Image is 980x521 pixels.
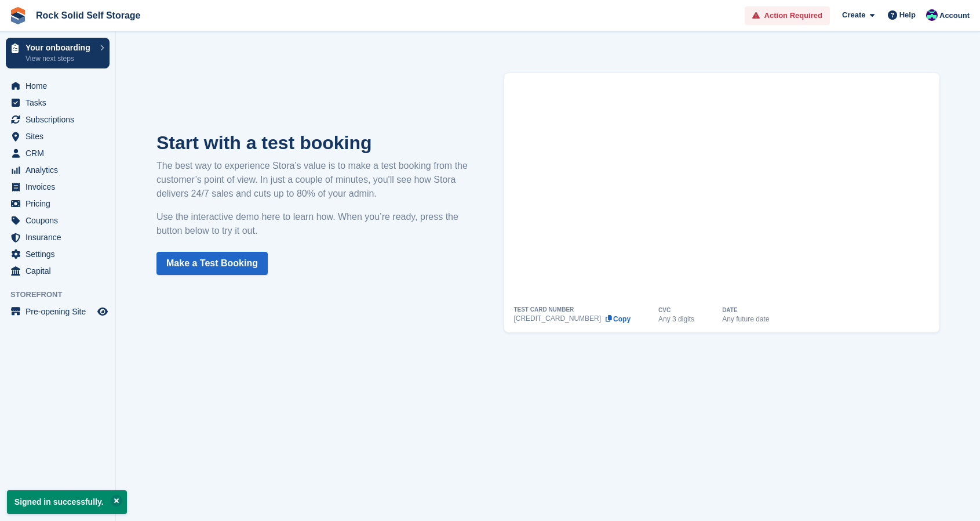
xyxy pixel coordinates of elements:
[6,111,110,128] a: menu
[604,315,631,323] button: Copy
[6,196,110,212] a: menu
[25,128,95,144] span: Sites
[745,6,830,26] a: Action Required
[513,307,574,313] div: TEST CARD NUMBER
[6,303,110,320] a: menu
[842,9,865,21] span: Create
[25,196,95,212] span: Pricing
[25,111,95,128] span: Subscriptions
[156,210,469,238] p: Use the interactive demo here to learn how. When you’re ready, press the button below to try it out.
[926,9,938,21] img: Steven Quinn
[6,246,110,262] a: menu
[25,263,95,279] span: Capital
[658,307,671,313] div: CVC
[722,307,737,313] div: DATE
[25,212,95,229] span: Coupons
[722,316,769,323] div: Any future date
[6,128,110,144] a: menu
[513,315,601,322] div: [CREDIT_CARD_NUMBER]
[6,78,110,94] a: menu
[6,95,110,111] a: menu
[25,179,95,195] span: Invoices
[6,179,110,195] a: menu
[658,316,694,323] div: Any 3 digits
[6,263,110,279] a: menu
[899,9,916,21] span: Help
[6,212,110,229] a: menu
[25,95,95,111] span: Tasks
[25,303,95,320] span: Pre-opening Site
[10,289,115,301] span: Storefront
[96,305,110,319] a: Preview store
[7,490,127,514] p: Signed in successfully.
[156,252,268,275] a: Make a Test Booking
[25,78,95,94] span: Home
[25,162,95,178] span: Analytics
[513,73,930,307] iframe: How to Place a Test Booking
[9,7,27,24] img: stora-icon-8386f47178a22dfd0bd8f6a31ec36ba5ce8667c1dd55bd0f319d3a0aa187defe.svg
[6,162,110,178] a: menu
[25,229,95,245] span: Insurance
[156,132,372,153] strong: Start with a test booking
[6,229,110,245] a: menu
[939,10,970,21] span: Account
[764,10,822,21] span: Action Required
[25,145,95,161] span: CRM
[6,145,110,161] a: menu
[156,159,469,201] p: The best way to experience Stora’s value is to make a test booking from the customer’s point of v...
[25,53,94,64] p: View next steps
[25,44,94,52] p: Your onboarding
[25,246,95,262] span: Settings
[31,6,145,25] a: Rock Solid Self Storage
[6,38,110,68] a: Your onboarding View next steps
